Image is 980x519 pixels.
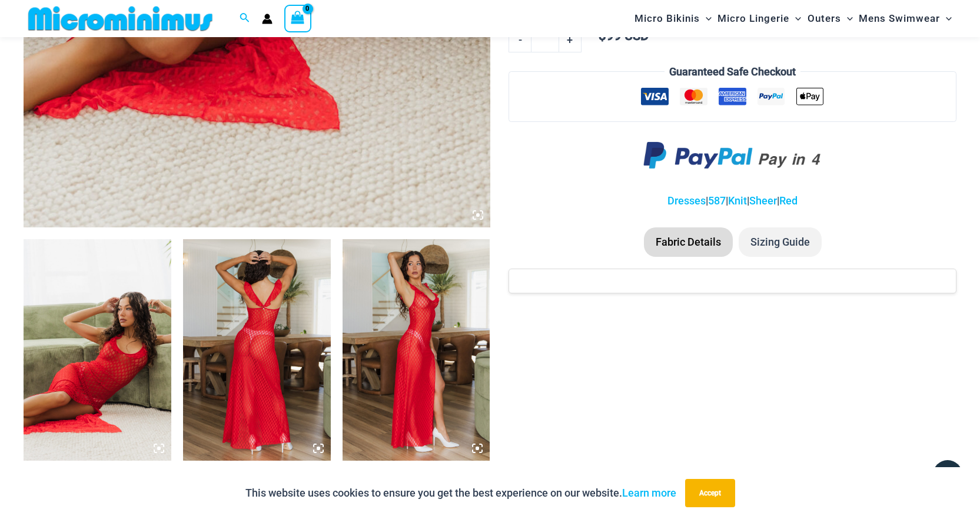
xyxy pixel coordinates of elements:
legend: Guaranteed Safe Checkout [665,63,800,81]
a: Micro LingerieMenu ToggleMenu Toggle [715,4,804,34]
span: Mens Swimwear [859,4,940,34]
li: Sizing Guide [739,227,822,257]
p: | | | | [509,192,956,210]
span: Outers [808,4,841,34]
li: Fabric Details [644,227,733,257]
a: Micro BikinisMenu ToggleMenu Toggle [632,4,715,34]
a: Account icon link [262,14,273,24]
span: Micro Bikinis [634,4,700,34]
img: Sometimes Red 587 Dress [183,239,331,461]
img: Sometimes Red 587 Dress [24,239,171,461]
span: Menu Toggle [700,4,712,34]
input: Product quantity [531,27,559,52]
span: Micro Lingerie [717,4,789,34]
button: Accept [685,479,735,507]
nav: Site Navigation [630,2,956,35]
span: Menu Toggle [789,4,801,34]
img: Sometimes Red 587 Dress [343,239,490,461]
a: OutersMenu ToggleMenu Toggle [805,4,856,34]
a: View Shopping Cart, empty [284,5,311,32]
a: - [509,27,531,52]
a: Knit [728,194,747,207]
span: Menu Toggle [940,4,952,34]
span: Menu Toggle [841,4,853,34]
a: Sheer [749,194,777,207]
a: Search icon link [240,11,250,26]
a: + [559,27,582,52]
img: MM SHOP LOGO FLAT [24,5,217,32]
a: Mens SwimwearMenu ToggleMenu Toggle [856,4,955,34]
a: Red [779,194,798,207]
a: Learn more [622,487,676,499]
p: This website uses cookies to ensure you get the best experience on our website. [245,484,676,502]
a: Dresses [667,194,706,207]
a: 587 [708,194,726,207]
